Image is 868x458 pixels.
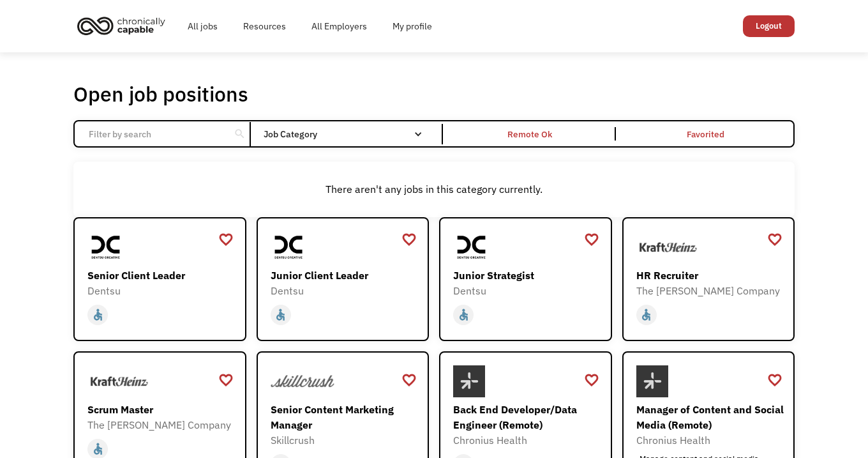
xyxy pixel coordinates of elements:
[271,283,419,298] div: Dentsu
[264,130,435,139] div: Job Category
[636,268,784,283] div: HR Recruiter
[401,230,417,249] a: favorite_border
[271,402,419,432] div: Senior Content Marketing Manager
[73,11,175,40] a: home
[175,6,230,47] a: All jobs
[767,370,782,390] a: favorite_border
[87,268,236,283] div: Senior Client Leader
[439,217,612,341] a: DentsuJunior StrategistDentsuaccessible
[271,231,308,263] img: Dentsu
[73,120,795,148] form: Email Form
[443,121,618,146] a: Remote Ok
[636,432,784,448] div: Chronius Health
[81,122,223,146] input: Filter by search
[299,6,380,47] a: All Employers
[234,125,246,144] div: search
[453,365,485,397] img: Chronius Health
[264,124,435,144] div: Job Category
[271,268,419,283] div: Junior Client Leader
[218,230,234,249] a: favorite_border
[584,370,599,390] a: favorite_border
[87,417,236,432] div: The [PERSON_NAME] Company
[230,6,299,47] a: Resources
[257,217,430,341] a: DentsuJunior Client LeaderDentsuaccessible
[87,283,236,298] div: Dentsu
[453,268,601,283] div: Junior Strategist
[453,402,601,432] div: Back End Developer/Data Engineer (Remote)
[453,283,601,298] div: Dentsu
[453,231,490,263] img: Dentsu
[622,217,795,341] a: The Kraft Heinz CompanyHR RecruiterThe [PERSON_NAME] Companyaccessible
[457,305,470,324] div: accessible
[87,365,151,397] img: The Kraft Heinz Company
[743,15,795,37] a: Logout
[80,181,788,197] div: There aren't any jobs in this category currently.
[380,6,445,47] a: My profile
[87,231,124,263] img: Dentsu
[271,432,419,448] div: Skillcrush
[87,402,236,417] div: Scrum Master
[507,126,552,142] div: Remote Ok
[767,230,782,249] a: favorite_border
[453,432,601,448] div: Chronius Health
[218,370,234,390] a: favorite_border
[636,365,668,397] img: Chronius Health
[73,217,246,341] a: DentsuSenior Client LeaderDentsuaccessible
[636,231,700,263] img: The Kraft Heinz Company
[91,305,105,324] div: accessible
[401,370,417,390] a: favorite_border
[73,11,169,40] img: Chronically Capable logo
[271,365,334,397] img: Skillcrush
[73,81,248,107] h1: Open job positions
[640,305,653,324] div: accessible
[274,305,287,324] div: accessible
[618,121,793,146] a: Favorited
[636,402,784,432] div: Manager of Content and Social Media (Remote)
[636,283,784,298] div: The [PERSON_NAME] Company
[584,230,599,249] a: favorite_border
